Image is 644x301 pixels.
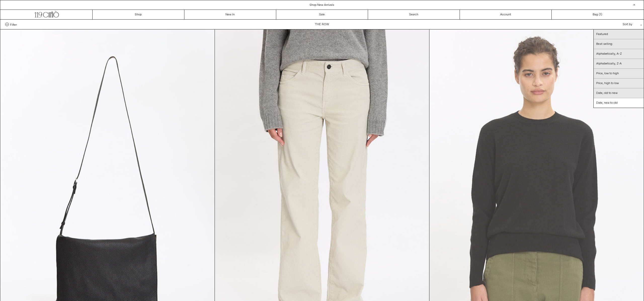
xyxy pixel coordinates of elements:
a: Date, old to new [594,88,644,98]
a: Search [368,10,460,19]
span: ) [600,12,602,17]
span: 1 [600,13,601,17]
a: Sale [276,10,368,19]
a: Price, high to low [594,79,644,88]
a: Featured [594,29,644,39]
a: Shop [93,10,184,19]
div: Sort by [593,20,639,29]
a: New In [184,10,276,19]
a: Alphabetically, A-Z [594,49,644,59]
a: Alphabetically, Z-A [594,59,644,69]
a: Price, low to high [594,69,644,79]
a: Best selling [594,39,644,49]
a: Account [460,10,552,19]
a: Date, new to old [594,98,644,108]
a: Bag () [552,10,643,19]
a: Shop New Arrivals [310,3,334,7]
span: Filter [10,23,17,26]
